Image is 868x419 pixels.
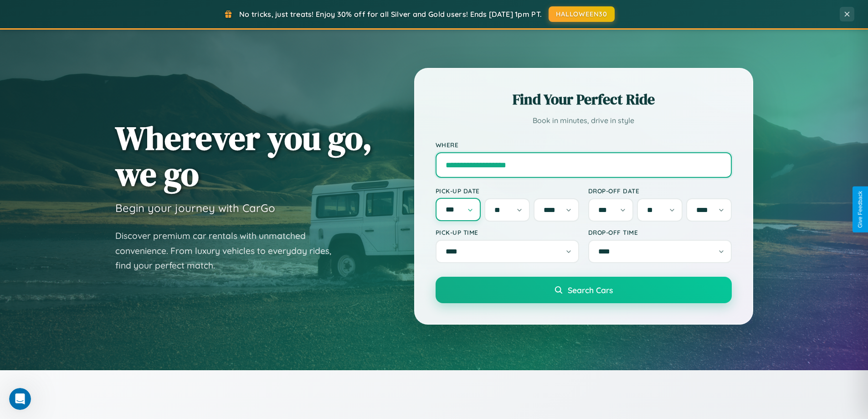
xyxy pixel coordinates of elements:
[436,228,579,236] label: Pick-up Time
[239,10,542,19] span: No tricks, just treats! Enjoy 30% off for all Silver and Gold users! Ends [DATE] 1pm PT.
[549,6,615,22] button: HALLOWEEN30
[436,187,579,195] label: Pick-up Date
[9,388,31,410] iframe: Intercom live chat
[436,277,732,303] button: Search Cars
[436,141,732,149] label: Where
[588,228,732,236] label: Drop-off Time
[436,114,732,127] p: Book in minutes, drive in style
[115,120,372,192] h1: Wherever you go, we go
[115,201,275,215] h3: Begin your journey with CarGo
[568,285,613,295] span: Search Cars
[115,228,343,273] p: Discover premium car rentals with unmatched convenience. From luxury vehicles to everyday rides, ...
[436,89,732,109] h2: Find Your Perfect Ride
[857,191,863,228] div: Give Feedback
[588,187,732,195] label: Drop-off Date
